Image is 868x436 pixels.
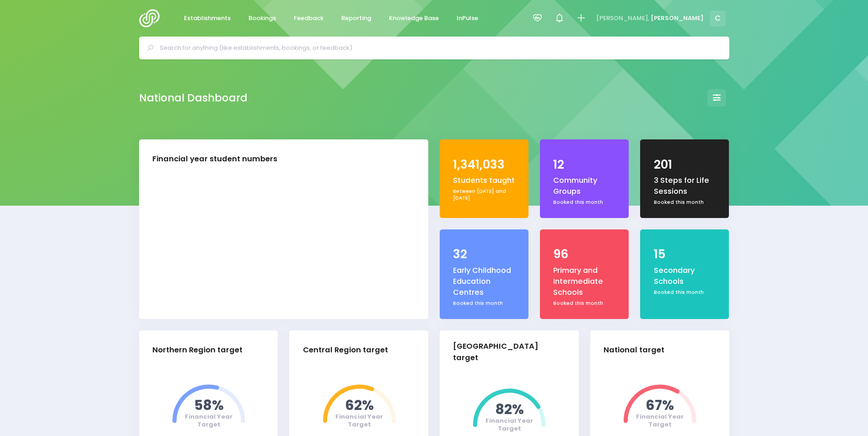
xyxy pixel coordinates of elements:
div: National target [604,345,664,356]
div: Northern Region target [152,345,243,356]
div: Booked this month [553,199,615,206]
div: 12 [553,156,615,174]
span: C [710,11,726,27]
img: Logo [139,9,165,27]
div: [GEOGRAPHIC_DATA] target [453,341,558,364]
div: Between [DATE] and [DATE] [453,188,515,202]
div: Central Region target [303,345,388,356]
div: Community Groups [553,175,615,197]
span: Feedback [294,14,323,23]
div: 96 [553,245,615,263]
a: Reporting [334,10,379,27]
div: 3 Steps for Life Sessions [654,175,716,197]
div: 32 [453,245,515,263]
div: Booked this month [553,300,615,307]
span: InPulse [457,14,478,23]
a: InPulse [449,10,486,27]
div: Early Childhood Education Centres [453,265,515,298]
span: Bookings [248,14,276,23]
div: Booked this month [654,289,716,296]
div: Secondary Schools [654,265,716,287]
span: [PERSON_NAME], [596,14,649,23]
a: Establishments [177,10,238,27]
div: Primary and Intermediate Schools [553,265,615,298]
h2: National Dashboard [139,92,248,104]
div: 1,341,033 [453,156,515,174]
span: Knowledge Base [389,14,439,23]
a: Bookings [241,10,284,27]
div: Booked this month [654,199,716,206]
span: Establishments [184,14,231,23]
div: 201 [654,156,716,174]
span: [PERSON_NAME] [651,14,704,23]
div: Students taught [453,175,515,186]
div: 15 [654,245,716,263]
a: Feedback [286,10,331,27]
div: Financial year student numbers [152,154,277,165]
input: Search for anything (like establishments, bookings, or feedback) [160,41,717,55]
a: Knowledge Base [382,10,447,27]
span: Reporting [341,14,371,23]
div: Booked this month [453,300,515,307]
